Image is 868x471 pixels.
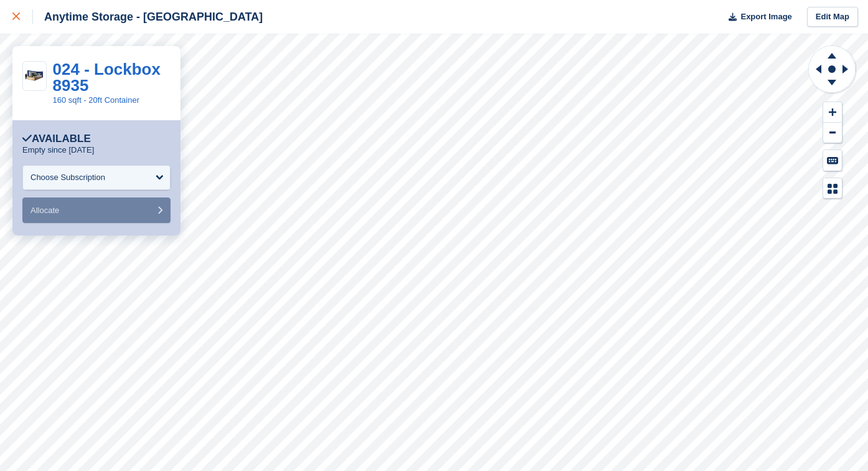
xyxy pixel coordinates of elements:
a: 160 sqft - 20ft Container [53,95,139,105]
div: Anytime Storage - [GEOGRAPHIC_DATA] [33,9,263,24]
p: Empty since [DATE] [22,145,94,155]
div: Choose Subscription [30,171,105,184]
a: 024 - Lockbox 8935 [53,60,161,95]
span: Export Image [740,11,791,23]
button: Zoom In [823,102,842,123]
button: Allocate [22,197,170,223]
span: Allocate [30,206,59,215]
a: Edit Map [807,7,858,27]
button: Export Image [721,7,792,27]
button: Keyboard Shortcuts [823,150,842,171]
button: Map Legend [823,178,842,199]
div: Available [22,133,91,145]
button: Zoom Out [823,123,842,143]
img: 20.jpg [23,67,46,84]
